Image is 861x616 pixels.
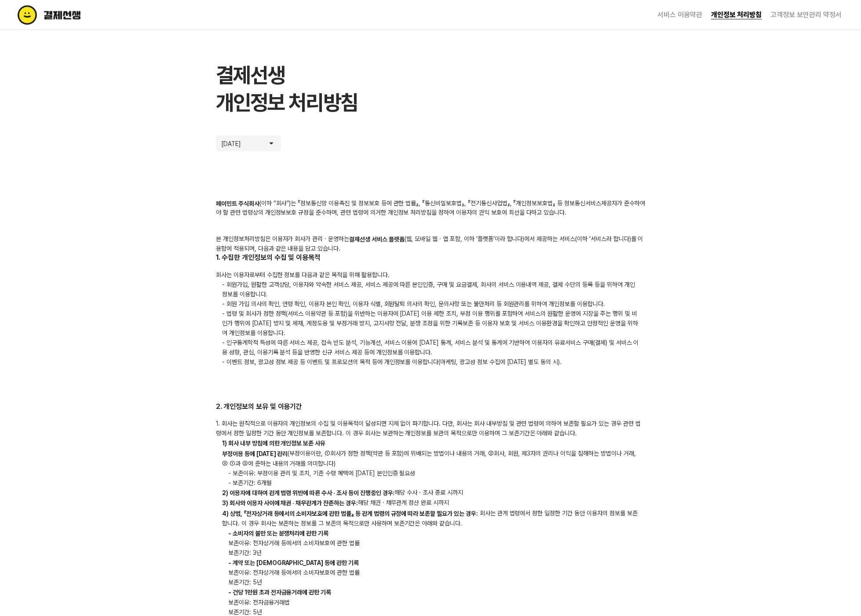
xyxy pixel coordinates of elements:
p: - 회원 가입 의사의 확인, 연령 확인, 이용자 본인 확인, 이용자 식별, 회원탈퇴 의사의 확인, 문의사항 또는 불만처리 등 회원관리를 위하여 개인정보를 이용합니다. [216,299,645,309]
b: 결제선생 서비스 플랫폼 [349,236,405,243]
p: 해당 수사 · 조사 종료 시까지 [216,488,645,498]
p: - 인구통계학적 특성에 따른 서비스 제공, 접속 빈도 분석, 기능개선, 서비스 이용에 [DATE] 통계, 서비스 분석 및 통계에 기반하여 이용자의 유료서비스 구매(결제) 및 ... [216,338,645,357]
p: - 이벤트 정보, 광고성 정보 제공 등 이벤트 및 프로모션의 목적 등에 개인정보를 이용합니다(마케팅, 광고성 정보 수집에 [DATE] 별도 동의 시). [216,357,645,367]
b: 부정이용 등에 [DATE] 관리 [222,450,288,457]
p: [DATE] [221,139,248,148]
a: 개인정보 처리방침 [711,11,762,19]
span: 보존기간: 3년 [222,549,268,556]
p: - 법령 및 회사가 정한 정책(서비스 이용약관 등 포함)을 위반하는 이용자에 [DATE] 이용 제한 조치, 부정 이용 행위를 포함하여 서비스의 원활한 운영에 지장을 주는 행위... [216,309,645,338]
p: 해당 채권 · 채무관계 정산 완료 시까지 [216,498,645,508]
span: 보존이유: 전자금융거래법 [222,599,296,606]
b: 페이민트 주식회사 [216,200,259,207]
h2: 1. 수집한 개인정보의 수집 및 이용목적 [216,253,645,263]
span: - 보존기간: 6개월 [222,479,278,486]
p: - 회원가입, 원활한 고객상담, 이용자와 약속한 서비스 제공, 서비스 제공에 따른 본인인증, 구매 및 요금결제, 회사의 서비스 이용내역 제공, 결제 수단의 등록 등을 위하여 ... [216,280,645,299]
span: 보존기간: 5년 [222,579,268,586]
b: 4) 상법, 『전자상거래 등에서의 소비자보호에 관한 법률』 등 관계 법령의 규정에 따라 보존할 필요가 있는 경우: [222,510,478,517]
b: - 건당 1만원 초과 전자금융거래에 관한 기록 [228,589,331,596]
h1: 결제선생 개인정보 처리방침 [216,62,645,116]
button: [DATE] [216,135,281,151]
div: 회사는 이용자로부터 수집한 정보를 다음과 같은 목적을 위해 활용합니다. [216,270,645,367]
a: 고객정보 보안관리 약정서 [770,11,842,19]
b: 3) 회사와 이용자 사이에 채권 · 채무관계가 잔존하는 경우: [222,500,358,507]
b: 1) 회사 내부 방침에 의한 개인정보 보존 사유 [222,440,325,447]
span: 보존이유: 전자상거래 등에서의 소비자보호에 관한 법률 [222,569,366,576]
p: 회사는 관계 법령에서 정한 일정한 기간 동안 이용자의 정보를 보존합니다. 이 경우 회사는 보존하는 정보를 그 보존의 목적으로만 사용하며 보존기간은 아래와 같습니다. [216,508,645,528]
img: arrow icon [267,139,276,148]
span: 보존기간: 5년 [222,609,268,616]
h2: 2. 개인정보의 보유 및 이용기간 [216,402,645,412]
b: - 소비자의 불만 또는 분쟁처리에 관한 기록 [228,530,328,537]
b: 2) 이용자에 대하여 관계 법령 위반에 따른 수사 · 조사 등이 진행중인 경우: [222,489,394,496]
img: terms logo [18,5,118,25]
b: - 계약 또는 [DEMOGRAPHIC_DATA] 등에 관한 기록 [228,559,359,566]
span: - 보존이유: 부정이용 관리 및 조치, 기존 수령 혜택에 [DATE] 본인인증 필요성 [222,470,421,477]
span: 보존이유: 전자상거래 등에서의 소비자보호에 관한 법률 [222,539,366,547]
p: (부정이용이란, ①회사가 정한 정책(약관 등 포함)에 위배되는 방법이나 내용의 거래, ②회사, 회원, 제3자의 권리나 이익을 침해하는 방법이나 거래, ③ ①과 ②에 준하는 내... [216,448,645,468]
a: 서비스 이용약관 [657,11,702,19]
